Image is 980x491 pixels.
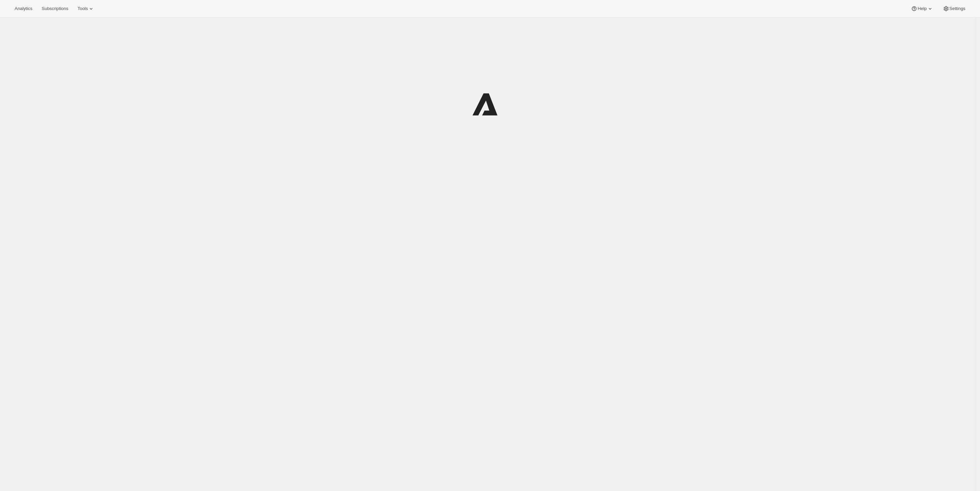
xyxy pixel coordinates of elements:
[939,4,969,13] button: Settings
[77,6,88,11] span: Tools
[38,4,72,13] button: Subscriptions
[42,6,68,11] span: Subscriptions
[15,6,32,11] span: Analytics
[907,4,937,13] button: Help
[11,4,36,13] button: Analytics
[949,6,965,11] span: Settings
[73,4,98,13] button: Tools
[917,6,926,11] span: Help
